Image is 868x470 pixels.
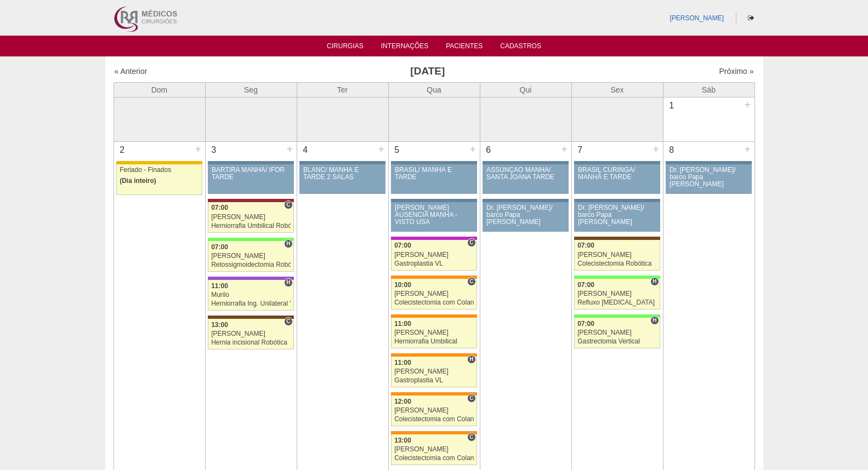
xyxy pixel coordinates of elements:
[211,282,228,290] span: 11:00
[388,82,480,97] th: Qua
[574,318,660,348] a: H 07:00 [PERSON_NAME] Gastrectomia Vertical
[577,251,657,259] div: [PERSON_NAME]
[394,290,474,297] div: [PERSON_NAME]
[120,177,156,185] span: (Dia inteiro)
[391,434,476,465] a: C 13:00 [PERSON_NAME] Colecistectomia com Colangiografia VL
[394,437,411,444] span: 13:00
[574,237,660,240] div: Key: Santa Joana
[560,142,569,156] div: +
[114,82,205,97] th: Dom
[577,299,657,306] div: Refluxo [MEDICAL_DATA] esofágico Robótico
[394,320,411,328] span: 11:00
[743,98,752,112] div: +
[486,204,565,226] div: Dr. [PERSON_NAME]/ barco Papa [PERSON_NAME]
[391,431,476,434] div: Key: São Luiz - SCS
[467,277,475,286] span: Consultório
[391,357,476,387] a: H 11:00 [PERSON_NAME] Gastroplastia VL
[394,446,474,453] div: [PERSON_NAME]
[303,167,382,181] div: BLANC/ MANHÃ E TARDE 2 SALAS
[483,199,568,202] div: Key: Aviso
[666,164,751,194] a: Dr. [PERSON_NAME]/ barco Papa [PERSON_NAME]
[208,319,293,349] a: C 13:00 [PERSON_NAME] Hernia incisional Robótica
[743,142,752,156] div: +
[116,164,202,195] a: Feriado - Finados (Dia inteiro)
[577,260,657,267] div: Colecistectomia Robótica
[391,161,476,164] div: Key: Aviso
[394,398,411,405] span: 12:00
[327,42,364,53] a: Cirurgias
[208,316,293,319] div: Key: Santa Joana
[578,167,656,181] div: BRASIL CURINGA/ MANHÃ E TARDE
[577,290,657,297] div: [PERSON_NAME]
[574,199,660,202] div: Key: Aviso
[670,167,748,188] div: Dr. [PERSON_NAME]/ barco Papa [PERSON_NAME]
[446,42,483,53] a: Pacientes
[211,214,291,221] div: [PERSON_NAME]
[391,396,476,426] a: C 12:00 [PERSON_NAME] Colecistectomia com Colangiografia VL
[572,142,589,158] div: 7
[483,164,568,194] a: ASSUNÇÃO MANHÃ/ SANTA JOANA TARDE
[394,377,474,384] div: Gastroplastia VL
[211,300,291,307] div: Herniorrafia Ing. Unilateral VL
[394,359,411,366] span: 11:00
[571,82,663,97] th: Sex
[663,98,680,114] div: 1
[208,199,293,202] div: Key: Sírio Libanês
[395,204,473,226] div: [PERSON_NAME] AUSENCIA MANHA - VISTO USA
[394,299,474,306] div: Colecistectomia com Colangiografia VL
[574,164,660,194] a: BRASIL CURINGA/ MANHÃ E TARDE
[211,222,291,230] div: Herniorrafia Umbilical Robótica
[284,200,292,209] span: Consultório
[394,251,474,259] div: [PERSON_NAME]
[211,243,228,251] span: 07:00
[486,167,565,181] div: ASSUNÇÃO MANHÃ/ SANTA JOANA TARDE
[211,330,291,337] div: [PERSON_NAME]
[391,276,476,279] div: Key: São Luiz - SCS
[577,329,657,336] div: [PERSON_NAME]
[194,142,203,156] div: +
[391,199,476,202] div: Key: Aviso
[284,278,292,287] span: Hospital
[211,204,228,211] span: 07:00
[208,241,293,272] a: H 07:00 [PERSON_NAME] Retossigmoidectomia Robótica
[574,240,660,271] a: 07:00 [PERSON_NAME] Colecistectomia Robótica
[211,291,291,299] div: Murilo
[381,42,429,53] a: Internações
[297,142,314,158] div: 4
[211,261,291,268] div: Retossigmoidectomia Robótica
[394,407,474,414] div: [PERSON_NAME]
[299,161,385,164] div: Key: Aviso
[394,242,411,249] span: 07:00
[574,276,660,279] div: Key: Brasil
[467,238,475,247] span: Consultório
[377,142,386,156] div: +
[719,67,753,76] a: Próximo »
[391,202,476,232] a: [PERSON_NAME] AUSENCIA MANHA - VISTO USA
[208,238,293,241] div: Key: Brasil
[574,314,660,318] div: Key: Brasil
[297,82,388,97] th: Ter
[394,281,411,289] span: 10:00
[467,355,475,364] span: Hospital
[748,15,754,21] i: Sair
[480,82,571,97] th: Qui
[391,318,476,348] a: 11:00 [PERSON_NAME] Herniorrafia Umbilical
[120,167,199,174] div: Feriado - Finados
[394,338,474,345] div: Herniorrafia Umbilical
[284,239,292,248] span: Hospital
[391,164,476,194] a: BRASIL/ MANHÃ E TARDE
[483,161,568,164] div: Key: Aviso
[211,321,228,329] span: 13:00
[574,202,660,232] a: Dr. [PERSON_NAME]/ barco Papa [PERSON_NAME]
[574,161,660,164] div: Key: Aviso
[391,240,476,271] a: C 07:00 [PERSON_NAME] Gastroplastia VL
[577,281,594,289] span: 07:00
[284,317,292,326] span: Consultório
[208,161,293,164] div: Key: Aviso
[391,353,476,357] div: Key: São Luiz - SCS
[468,142,478,156] div: +
[391,237,476,240] div: Key: Maria Braido
[650,277,659,286] span: Hospital
[395,167,473,181] div: BRASIL/ MANHÃ E TARDE
[651,142,661,156] div: +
